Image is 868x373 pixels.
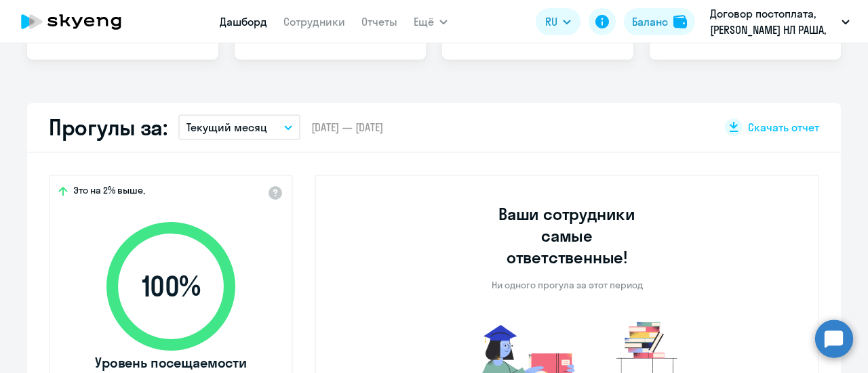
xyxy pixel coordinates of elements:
[73,184,145,200] span: Это на 2% выше,
[283,15,345,28] a: Сотрудники
[545,14,557,30] span: RU
[480,203,654,268] h3: Ваши сотрудники самые ответственные!
[186,119,267,135] p: Текущий месяц
[93,270,249,303] span: 100 %
[673,15,687,28] img: balance
[492,279,643,291] p: Ни одного прогула за этот период
[748,120,819,135] span: Скачать отчет
[311,120,383,135] span: [DATE] — [DATE]
[220,15,267,28] a: Дашборд
[710,5,836,38] p: Договор постоплата, [PERSON_NAME] НЛ РАША, ООО
[632,14,668,30] div: Баланс
[361,15,397,28] a: Отчеты
[178,114,300,140] button: Текущий месяц
[536,8,580,35] button: RU
[414,14,434,30] span: Ещё
[624,8,695,35] button: Балансbalance
[49,114,167,141] h2: Прогулы за:
[703,5,856,38] button: Договор постоплата, [PERSON_NAME] НЛ РАША, ООО
[414,8,448,35] button: Ещё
